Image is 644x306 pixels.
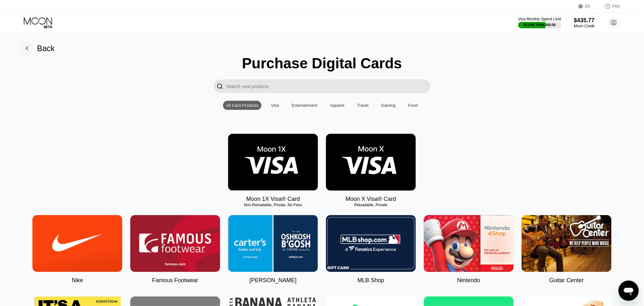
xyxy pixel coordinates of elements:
[217,83,223,90] div: 
[585,4,591,9] div: EN
[71,277,83,284] div: Nike
[21,42,55,55] div: Back
[574,17,595,28] div: $435.77Moon Credit
[574,24,595,28] div: Moon Credit
[598,3,620,10] div: FAQ
[246,196,300,202] div: Moon 1X Visa® Card
[249,277,296,284] div: [PERSON_NAME]
[227,79,430,93] input: Search card products
[226,103,258,108] div: All Card Products
[268,101,282,110] div: Visa
[152,277,198,284] div: Famous Footwear
[346,196,396,202] div: Moon X Visa® Card
[518,17,561,28] div: Visa Monthly Spend Limit$2,548.75/$4,000.00
[408,103,418,108] div: Food
[354,101,372,110] div: Travel
[288,101,321,110] div: Entertainment
[242,55,402,72] div: Purchase Digital Cards
[579,3,598,10] div: EN
[326,203,416,207] div: Reloadable, Private
[357,103,369,108] div: Travel
[619,281,639,301] iframe: Button to launch messaging window
[292,103,317,108] div: Entertainment
[357,277,384,284] div: MLB Shop
[457,277,480,284] div: Nintendo
[549,277,584,284] div: Guitar Center
[214,79,227,93] div: 
[228,203,318,207] div: Non-Reloadable, Private, No Fees
[405,101,421,110] div: Food
[223,101,261,110] div: All Card Products
[381,103,396,108] div: Gaming
[574,17,595,24] div: $435.77
[330,103,344,108] div: Apparel
[327,101,348,110] div: Apparel
[613,4,620,9] div: FAQ
[37,44,55,53] div: Back
[378,101,399,110] div: Gaming
[524,23,556,27] div: $2,548.75 / $4,000.00
[271,103,279,108] div: Visa
[518,17,561,21] div: Visa Monthly Spend Limit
